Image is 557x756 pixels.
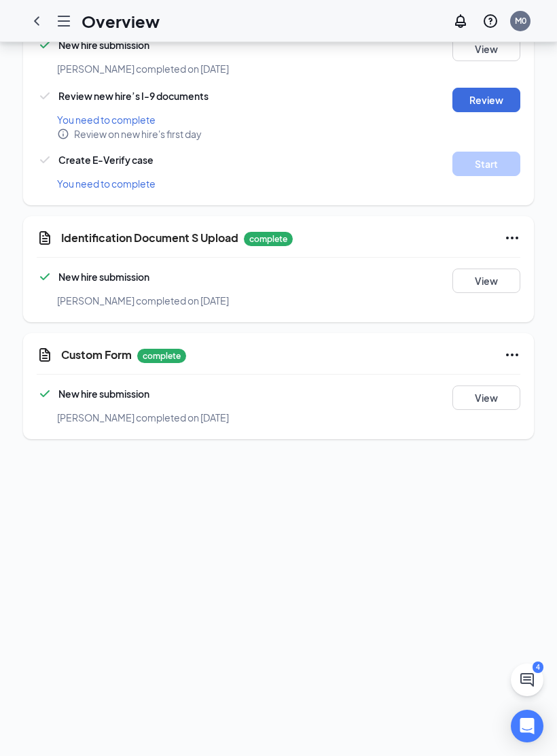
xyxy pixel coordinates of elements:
svg: Info [57,128,69,140]
button: View [452,385,520,410]
span: [PERSON_NAME] completed on [DATE] [57,411,229,424]
button: Start [452,152,520,176]
h1: Overview [82,10,160,33]
button: View [452,37,520,61]
svg: Hamburger [56,13,72,29]
div: 4 [533,661,543,673]
span: You need to complete [57,177,156,190]
svg: CustomFormIcon [37,230,53,246]
svg: QuestionInfo [482,13,499,29]
button: View [452,269,520,293]
p: complete [137,349,186,363]
button: ChatActive [511,664,543,696]
svg: Checkmark [37,88,53,104]
span: New hire submission [58,388,149,400]
span: [PERSON_NAME] completed on [DATE] [57,63,229,75]
span: New hire submission [58,271,149,283]
svg: Checkmark [37,37,53,53]
svg: Checkmark [37,152,53,168]
span: New hire submission [58,39,149,51]
div: Open Intercom Messenger [511,710,543,742]
span: [PERSON_NAME] completed on [DATE] [57,294,229,307]
svg: Checkmark [37,269,53,285]
svg: Notifications [452,13,469,29]
svg: Ellipses [504,347,520,363]
svg: CustomFormIcon [37,347,53,363]
div: M0 [515,15,526,27]
p: complete [244,232,293,246]
svg: ChatActive [519,672,535,688]
svg: Ellipses [504,230,520,246]
span: You need to complete [57,114,156,126]
h5: Identification Document S Upload [61,230,238,245]
svg: ChevronLeft [29,13,45,29]
span: Review on new hire's first day [74,127,202,141]
h5: Custom Form [61,347,132,362]
button: Review [452,88,520,112]
svg: Checkmark [37,385,53,402]
span: Review new hire’s I-9 documents [58,90,209,102]
span: Create E-Verify case [58,154,154,166]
